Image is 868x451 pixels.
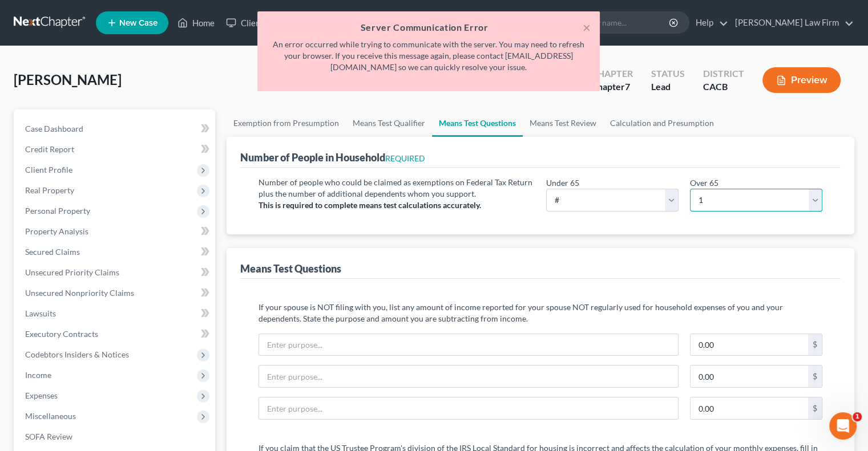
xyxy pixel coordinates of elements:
[227,109,346,137] a: Exemption from Presumption
[16,283,215,303] a: Unsecured Nonpriority Claims
[259,302,822,324] p: If your spouse is NOT filing with you, list any amount of income reported for your spouse NOT reg...
[808,397,822,419] div: $
[853,412,862,421] span: 1
[16,303,215,324] a: Lawsuits
[25,411,76,421] span: Miscellaneous
[690,177,718,189] label: Over 65
[829,412,857,440] iframe: Intercom live chat
[259,177,535,200] p: Number of people who could be claimed as exemptions on Federal Tax Return plus the number of addi...
[16,242,215,262] a: Secured Claims
[259,365,678,387] input: Enter purpose...
[691,365,808,387] input: 0.00
[259,334,678,356] input: Enter purpose...
[25,124,83,133] span: Case Dashboard
[259,397,678,419] input: Enter purpose...
[259,200,481,210] strong: This is required to complete means test calculations accurately.
[691,334,808,356] input: 0.00
[16,139,215,160] a: Credit Report
[16,262,215,283] a: Unsecured Priority Claims
[346,109,432,137] a: Means Test Qualifier
[25,391,58,400] span: Expenses
[25,432,72,441] span: SOFA Review
[25,247,80,257] span: Secured Claims
[25,206,90,216] span: Personal Property
[583,21,591,34] button: ×
[25,144,74,154] span: Credit Report
[25,370,51,380] span: Income
[267,21,591,34] h5: Server Communication Error
[25,350,129,359] span: Codebtors Insiders & Notices
[267,39,591,73] p: An error occurred while trying to communicate with the server. You may need to refresh your brows...
[16,221,215,242] a: Property Analysis
[25,288,134,298] span: Unsecured Nonpriority Claims
[16,324,215,344] a: Executory Contracts
[691,397,808,419] input: 0.00
[240,151,425,164] div: Number of People in Household
[523,109,603,137] a: Means Test Review
[25,165,72,174] span: Client Profile
[16,119,215,139] a: Case Dashboard
[808,334,822,356] div: $
[432,109,523,137] a: Means Test Questions
[603,109,721,137] a: Calculation and Presumption
[240,262,341,275] div: Means Test Questions
[25,329,98,339] span: Executory Contracts
[25,267,119,277] span: Unsecured Priority Claims
[385,153,425,163] span: REQUIRED
[16,426,215,447] a: SOFA Review
[808,365,822,387] div: $
[25,226,88,236] span: Property Analysis
[546,177,579,189] label: Under 65
[25,308,56,318] span: Lawsuits
[25,185,74,195] span: Real Property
